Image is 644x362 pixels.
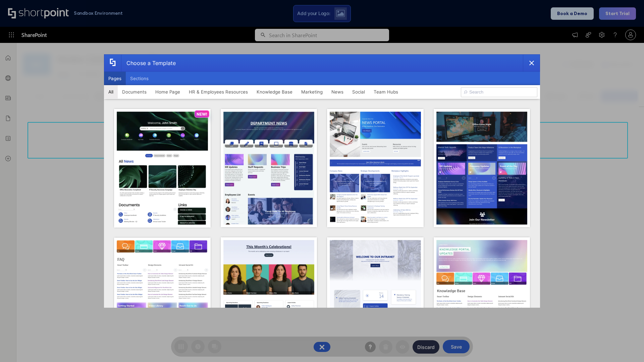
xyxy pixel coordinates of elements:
[151,85,184,99] button: Home Page
[461,87,537,97] input: Search
[104,54,540,308] div: template selector
[184,85,252,99] button: HR & Employees Resources
[327,85,348,99] button: News
[252,85,297,99] button: Knowledge Base
[104,72,126,85] button: Pages
[118,85,151,99] button: Documents
[126,72,153,85] button: Sections
[104,85,118,99] button: All
[297,85,327,99] button: Marketing
[121,55,176,71] div: Choose a Template
[610,330,644,362] iframe: Chat Widget
[348,85,369,99] button: Social
[369,85,402,99] button: Team Hubs
[197,112,207,117] p: NEW!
